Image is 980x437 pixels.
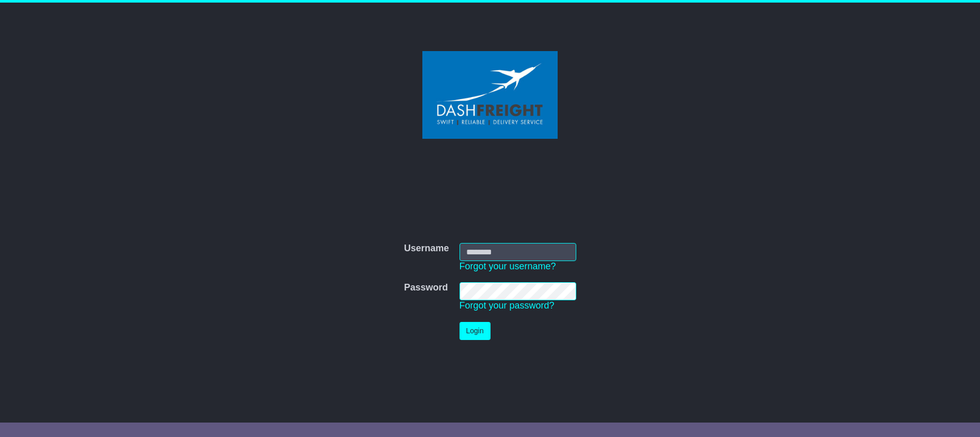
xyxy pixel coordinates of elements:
img: Dash Freight [422,51,558,139]
a: Forgot your username? [460,261,556,271]
label: Username [404,243,449,254]
button: Login [460,322,491,340]
label: Password [404,282,448,294]
a: Forgot your password? [460,300,555,311]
